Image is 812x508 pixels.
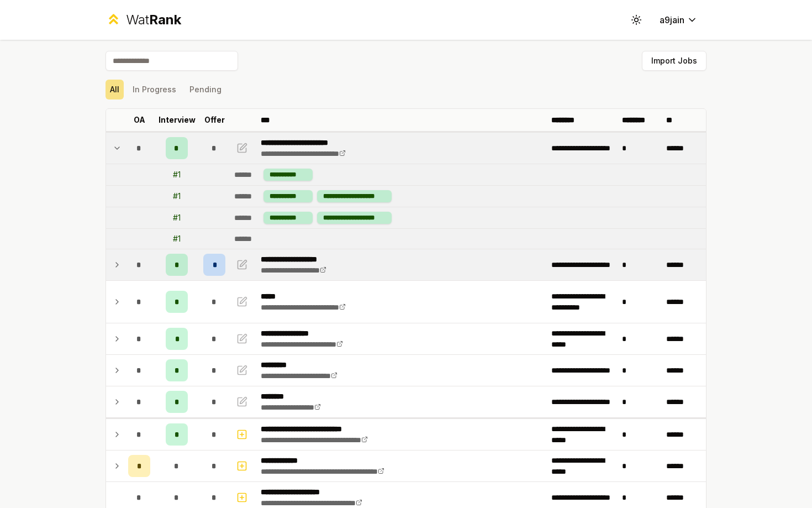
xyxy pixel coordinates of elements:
button: In Progress [128,80,181,99]
div: # 1 [173,233,181,244]
button: a9jain [651,10,706,30]
div: # 1 [173,191,181,202]
button: Pending [185,80,226,99]
a: WatRank [106,11,181,29]
div: # 1 [173,212,181,223]
div: # 1 [173,169,181,180]
p: OA [134,114,145,125]
span: a9jain [660,13,684,27]
button: Import Jobs [642,51,706,71]
span: Rank [149,12,181,28]
div: Wat [126,11,181,29]
p: Interview [159,114,196,125]
button: All [106,80,124,99]
p: Offer [204,114,225,125]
